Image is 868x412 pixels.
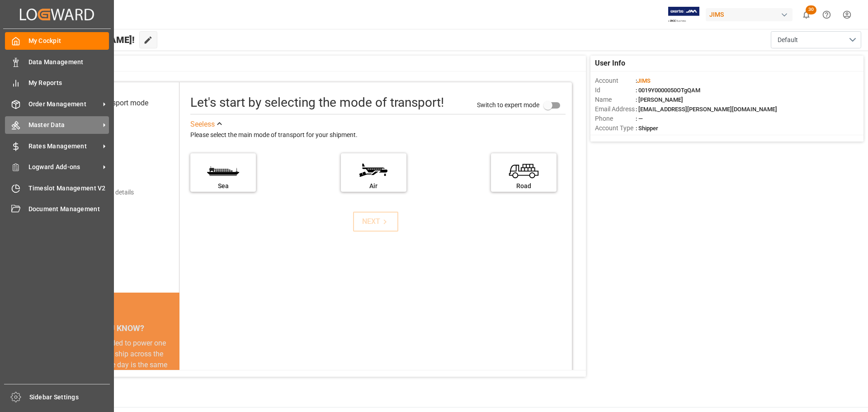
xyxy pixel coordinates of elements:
[636,96,683,103] span: : [PERSON_NAME]
[668,7,699,23] img: Exertis%20JAM%20-%20Email%20Logo.jpg_1722504956.jpg
[353,212,398,232] button: NEXT
[190,119,215,130] div: See less
[28,204,109,214] span: Document Management
[595,76,636,85] span: Account
[49,319,179,338] div: DID YOU KNOW?
[5,53,109,71] a: Data Management
[60,338,169,403] div: The energy needed to power one large container ship across the ocean in a single day is the same ...
[636,115,643,122] span: : —
[28,142,100,151] span: Rates Management
[29,393,110,402] span: Sidebar Settings
[345,181,402,191] div: Air
[595,85,636,95] span: Id
[190,130,566,141] div: Please select the main mode of transport for your shipment.
[636,125,658,132] span: : Shipper
[495,181,552,191] div: Road
[190,93,444,112] div: Let's start by selecting the mode of transport!
[38,31,135,48] span: Hello [PERSON_NAME]!
[28,120,100,130] span: Master Data
[636,106,777,113] span: : [EMAIL_ADDRESS][PERSON_NAME][DOMAIN_NAME]
[636,87,700,94] span: : 0019Y0000050OTgQAM
[595,95,636,104] span: Name
[595,58,625,69] span: User Info
[28,99,100,109] span: Order Management
[771,31,861,48] button: open menu
[28,78,109,88] span: My Reports
[5,200,109,218] a: Document Management
[637,77,651,84] span: JIMS
[636,77,651,84] span: :
[28,57,109,67] span: Data Management
[5,179,109,197] a: Timeslot Management V2
[778,35,798,45] span: Default
[5,32,109,50] a: My Cockpit
[362,216,390,227] div: NEXT
[28,162,100,172] span: Logward Add-ons
[28,184,109,193] span: Timeslot Management V2
[595,123,636,133] span: Account Type
[5,74,109,92] a: My Reports
[595,114,636,123] span: Phone
[28,36,109,46] span: My Cockpit
[477,101,539,108] span: Switch to expert mode
[195,181,251,191] div: Sea
[595,104,636,114] span: Email Address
